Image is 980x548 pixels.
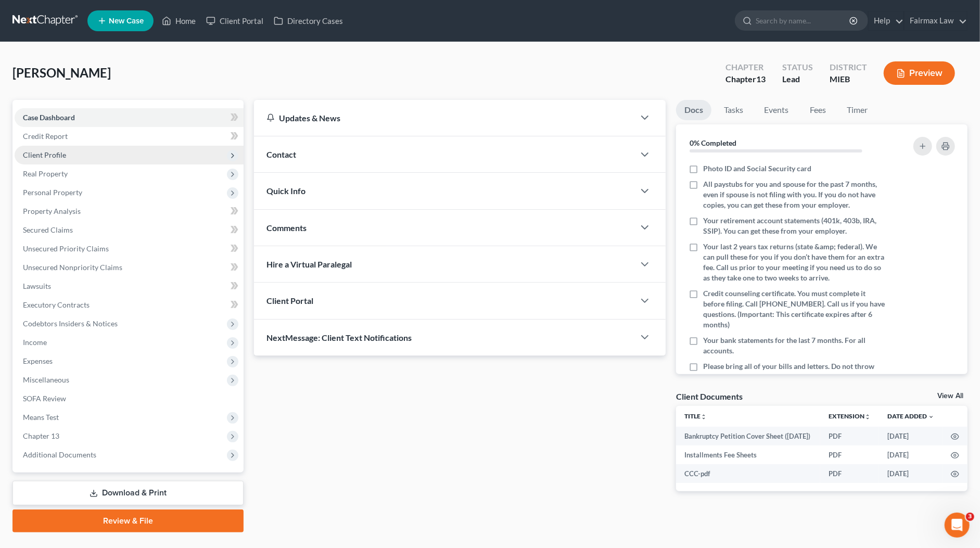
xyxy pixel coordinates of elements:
[23,300,90,309] span: Executory Contracts
[716,100,752,120] a: Tasks
[801,100,834,120] a: Fees
[23,431,59,440] span: Chapter 13
[15,202,244,221] a: Property Analysis
[703,335,886,356] span: Your bank statements for the last 7 months. For all accounts.
[23,132,68,141] span: Credit Report
[15,108,244,127] a: Case Dashboard
[830,73,867,85] div: MIEB
[23,338,47,347] span: Income
[703,288,886,330] span: Credit counseling certificate. You must complete it before filing. Call [PHONE_NUMBER]. Call us i...
[266,112,622,123] div: Updates & News
[879,464,943,483] td: [DATE]
[23,244,109,253] span: Unsecured Priority Claims
[23,263,122,272] span: Unsecured Nonpriority Claims
[928,414,934,420] i: expand_more
[15,296,244,314] a: Executory Contracts
[820,445,879,464] td: PDF
[782,73,813,85] div: Lead
[676,391,743,402] div: Client Documents
[15,239,244,258] a: Unsecured Priority Claims
[703,241,886,283] span: Your last 2 years tax returns (state &amp; federal). We can pull these for you if you don’t have ...
[12,509,244,532] a: Review & File
[829,412,871,420] a: Extensionunfold_more
[269,11,348,30] a: Directory Cases
[676,427,820,445] td: Bankruptcy Petition Cover Sheet ([DATE])
[23,375,69,384] span: Miscellaneous
[15,389,244,408] a: SOFA Review
[266,333,412,342] span: NextMessage: Client Text Notifications
[676,464,820,483] td: CCC-pdf
[966,513,974,521] span: 3
[15,127,244,146] a: Credit Report
[905,11,967,30] a: Fairmax Law
[756,11,851,30] input: Search by name...
[15,277,244,296] a: Lawsuits
[703,361,886,382] span: Please bring all of your bills and letters. Do not throw them away.
[864,414,871,420] i: unfold_more
[266,296,313,305] span: Client Portal
[23,319,118,328] span: Codebtors Insiders & Notices
[820,427,879,445] td: PDF
[838,100,876,120] a: Timer
[884,61,955,85] button: Preview
[157,11,201,30] a: Home
[266,149,296,159] span: Contact
[23,225,73,234] span: Secured Claims
[937,392,963,400] a: View All
[879,445,943,464] td: [DATE]
[23,356,53,365] span: Expenses
[684,412,707,420] a: Titleunfold_more
[23,150,66,159] span: Client Profile
[23,394,66,403] span: SOFA Review
[23,207,81,215] span: Property Analysis
[726,73,766,85] div: Chapter
[266,259,352,269] span: Hire a Virtual Paralegal
[830,61,867,73] div: District
[701,414,707,420] i: unfold_more
[945,513,970,538] iframe: Intercom live chat
[23,450,96,459] span: Additional Documents
[703,215,886,236] span: Your retirement account statements (401k, 403b, IRA, SSIP). You can get these from your employer.
[869,11,903,30] a: Help
[15,258,244,277] a: Unsecured Nonpriority Claims
[23,413,59,422] span: Means Test
[690,138,736,147] strong: 0% Completed
[12,481,244,505] a: Download & Print
[23,113,75,122] span: Case Dashboard
[726,61,766,73] div: Chapter
[23,169,68,178] span: Real Property
[12,65,111,80] span: [PERSON_NAME]
[23,188,82,197] span: Personal Property
[782,61,813,73] div: Status
[887,412,934,420] a: Date Added expand_more
[15,221,244,239] a: Secured Claims
[703,163,811,174] span: Photo ID and Social Security card
[879,427,943,445] td: [DATE]
[703,179,886,210] span: All paystubs for you and spouse for the past 7 months, even if spouse is not filing with you. If ...
[820,464,879,483] td: PDF
[109,17,144,25] span: New Case
[266,223,307,233] span: Comments
[201,11,269,30] a: Client Portal
[676,445,820,464] td: Installments Fee Sheets
[756,100,797,120] a: Events
[676,100,711,120] a: Docs
[23,282,51,290] span: Lawsuits
[756,74,766,84] span: 13
[266,186,306,196] span: Quick Info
